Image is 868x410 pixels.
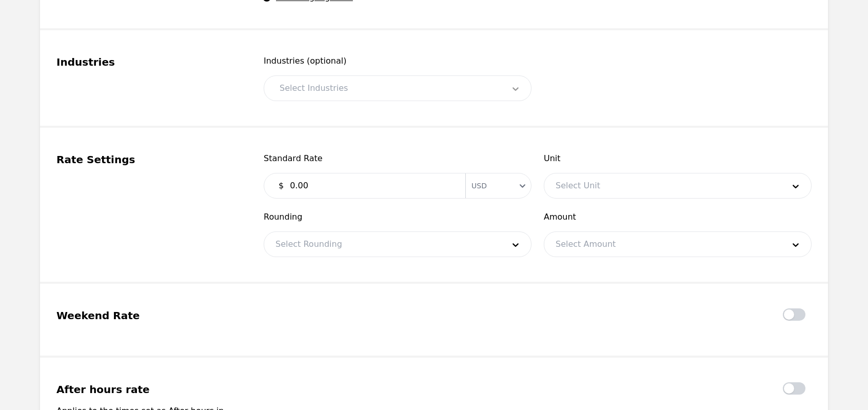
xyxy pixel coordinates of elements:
[56,55,239,69] legend: Industries
[56,382,239,397] legend: After hours rate
[279,180,284,192] span: $
[544,211,812,223] span: Amount
[544,152,812,165] span: Unit
[284,175,459,196] input: 0.00
[56,308,239,323] legend: Weekend Rate
[56,152,239,167] legend: Rate Settings
[264,55,531,67] span: Industries (optional)
[264,211,531,223] span: Rounding
[264,152,531,165] span: Standard Rate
